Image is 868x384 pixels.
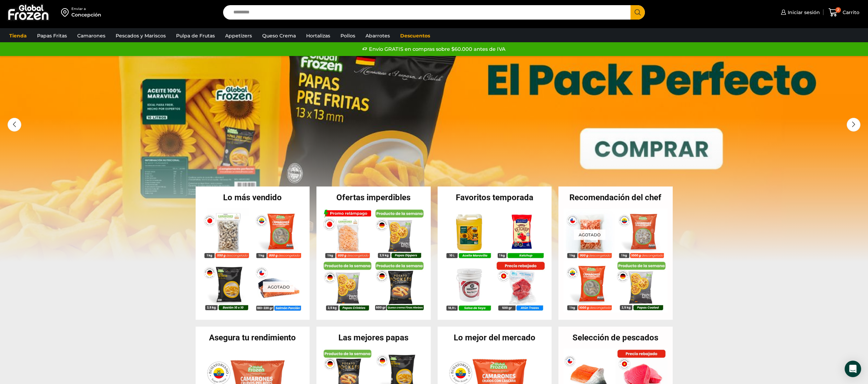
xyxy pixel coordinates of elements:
[786,9,820,16] span: Iniciar sesión
[263,282,294,292] p: Agotado
[34,29,70,42] a: Papas Fritas
[61,7,71,18] img: address-field-icon.svg
[196,193,310,202] h2: Lo más vendido
[558,193,673,202] h2: Recomendación del chef
[438,334,552,342] h2: Lo mejor del mercado
[173,29,218,42] a: Pulpa de Frutas
[71,11,101,18] div: Concepción
[337,29,359,42] a: Pollos
[835,7,841,13] span: 2
[112,29,169,42] a: Pescados y Mariscos
[259,29,299,42] a: Queso Crema
[196,334,310,342] h2: Asegura tu rendimiento
[71,7,101,11] div: Enviar a
[574,229,605,240] p: Agotado
[222,29,255,42] a: Appetizers
[827,4,861,21] a: 2 Carrito
[630,5,645,20] button: Search button
[362,29,393,42] a: Abarrotes
[845,361,861,377] div: Open Intercom Messenger
[847,118,860,132] div: Next slide
[397,29,433,42] a: Descuentos
[779,5,820,19] a: Iniciar sesión
[558,334,673,342] h2: Selección de pescados
[6,29,30,42] a: Tienda
[841,9,859,16] span: Carrito
[303,29,334,42] a: Hortalizas
[316,334,431,342] h2: Las mejores papas
[316,193,431,202] h2: Ofertas imperdibles
[74,29,109,42] a: Camarones
[438,193,552,202] h2: Favoritos temporada
[8,118,21,132] div: Previous slide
